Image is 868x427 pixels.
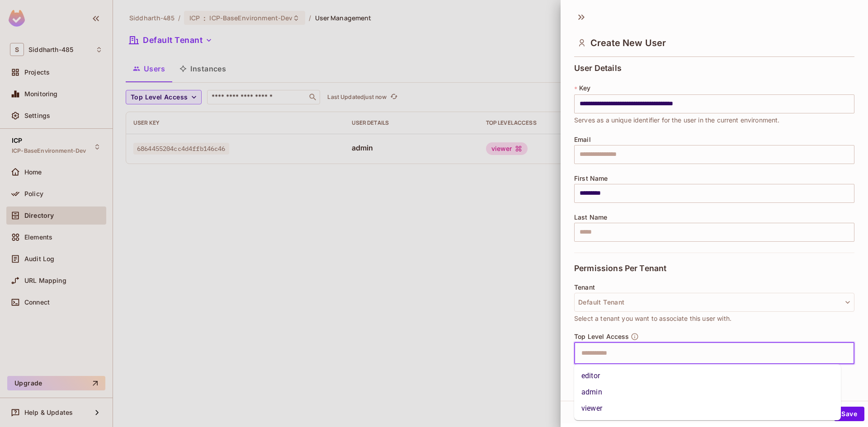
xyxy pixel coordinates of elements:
button: Close [849,352,851,354]
span: Permissions Per Tenant [574,264,666,273]
span: Serves as a unique identifier for the user in the current environment. [574,115,780,125]
span: Tenant [574,284,595,291]
span: Create New User [590,38,666,48]
button: Save [834,407,864,421]
span: Top Level Access [574,333,629,340]
li: viewer [574,400,841,417]
button: Default Tenant [574,293,854,312]
li: admin [574,384,841,400]
li: editor [574,368,841,384]
span: Select a tenant you want to associate this user with. [574,314,731,324]
span: Key [579,84,590,92]
span: First Name [574,175,608,182]
span: Email [574,136,591,143]
span: Last Name [574,214,607,221]
span: User Details [574,64,622,73]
